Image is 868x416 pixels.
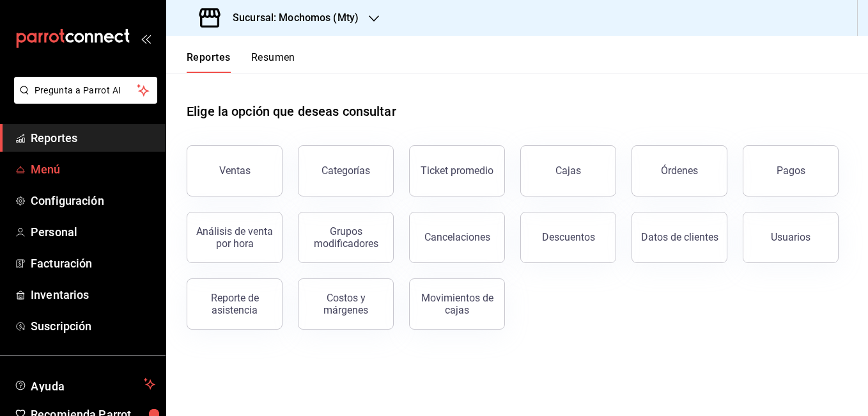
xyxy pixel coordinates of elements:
span: Menú [31,161,155,178]
span: Inventarios [31,286,155,303]
button: Grupos modificadores [298,212,394,263]
span: Suscripción [31,317,155,335]
button: Ventas [187,145,283,196]
div: Categorías [322,164,370,177]
button: Cancelaciones [409,212,505,263]
div: Reporte de asistencia [195,292,274,316]
button: Análisis de venta por hora [187,212,283,263]
button: Resumen [251,51,295,73]
button: Descuentos [520,212,616,263]
div: navigation tabs [187,51,295,73]
a: Pregunta a Parrot AI [9,93,157,106]
div: Ventas [219,164,251,177]
button: open_drawer_menu [141,33,151,44]
button: Costos y márgenes [298,278,394,330]
span: Pregunta a Parrot AI [35,84,137,97]
button: Categorías [298,145,394,196]
button: Datos de clientes [632,212,727,263]
button: Pregunta a Parrot AI [14,77,157,104]
button: Reporte de asistencia [187,278,283,330]
div: Ticket promedio [421,164,493,177]
div: Costos y márgenes [306,292,385,316]
span: Configuración [31,192,155,209]
button: Pagos [743,145,839,196]
h1: Elige la opción que deseas consultar [187,102,396,121]
button: Cajas [520,145,616,196]
div: Cancelaciones [424,231,490,243]
div: Órdenes [661,164,698,177]
div: Análisis de venta por hora [195,225,274,250]
button: Usuarios [743,212,839,263]
span: Facturación [31,255,155,272]
button: Órdenes [632,145,727,196]
span: Reportes [31,129,155,147]
span: Personal [31,223,155,241]
span: Ayuda [31,376,139,392]
div: Datos de clientes [641,231,718,243]
div: Usuarios [771,231,810,243]
button: Ticket promedio [409,145,505,196]
button: Reportes [187,51,231,73]
div: Pagos [777,164,805,177]
button: Movimientos de cajas [409,278,505,330]
div: Movimientos de cajas [417,292,497,316]
h3: Sucursal: Mochomos (Mty) [222,10,359,26]
div: Grupos modificadores [306,225,385,250]
div: Cajas [555,164,581,177]
div: Descuentos [542,231,595,243]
